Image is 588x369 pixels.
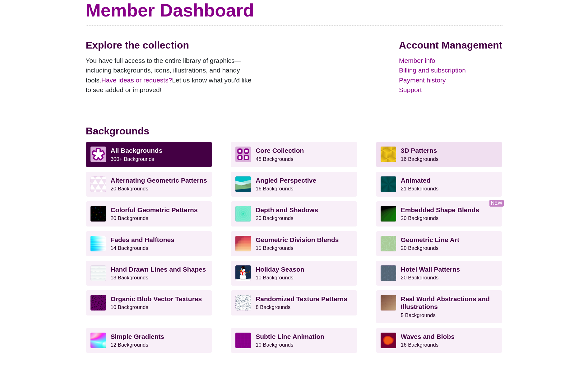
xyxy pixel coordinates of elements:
[90,206,106,222] img: a rainbow pattern of outlined geometric shapes
[256,266,304,273] strong: Holiday Season
[256,186,293,192] small: 16 Backgrounds
[111,275,148,281] small: 13 Backgrounds
[86,56,257,95] p: You have full access to the entire library of graphics—including backgrounds, icons, illustration...
[376,231,502,256] a: Geometric Line Art20 Backgrounds
[86,328,212,353] a: Simple Gradients12 Backgrounds
[90,176,106,192] img: light purple and white alternating triangle pattern
[376,290,502,323] a: Real World Abstractions and Illustrations5 Backgrounds
[235,295,251,311] img: gray texture pattern on white
[86,201,212,226] a: Colorful Geometric Patterns20 Backgrounds
[111,245,148,251] small: 14 Backgrounds
[235,236,251,251] img: red-to-yellow gradient large pixel grid
[401,206,479,213] strong: Embedded Shape Blends
[231,201,357,226] a: Depth and Shadows20 Backgrounds
[86,172,212,197] a: Alternating Geometric Patterns20 Backgrounds
[111,333,164,340] strong: Simple Gradients
[401,156,438,162] small: 16 Backgrounds
[401,236,459,243] strong: Geometric Line Art
[381,206,396,222] img: green to black rings rippling away from corner
[401,245,438,251] small: 20 Backgrounds
[111,236,174,243] strong: Fades and Halftones
[111,266,206,273] strong: Hand Drawn Lines and Shapes
[231,142,357,167] a: Core Collection 48 Backgrounds
[111,215,148,221] small: 20 Backgrounds
[399,75,502,85] a: Payment history
[399,85,502,95] a: Support
[235,176,251,192] img: abstract landscape with sky mountains and water
[399,39,502,51] h2: Account Management
[90,295,106,311] img: Purple vector splotches
[256,206,318,213] strong: Depth and Shadows
[381,265,396,281] img: intersecting outlined circles formation pattern
[231,328,357,353] a: Subtle Line Animation10 Backgrounds
[401,147,437,154] strong: 3D Patterns
[376,328,502,353] a: Waves and Blobs16 Backgrounds
[111,177,207,184] strong: Alternating Geometric Patterns
[376,142,502,167] a: 3D Patterns16 Backgrounds
[381,333,396,348] img: various uneven centered blobs
[381,236,396,251] img: geometric web of connecting lines
[381,176,396,192] img: green rave light effect animated background
[399,56,502,66] a: Member info
[401,312,436,318] small: 5 Backgrounds
[256,295,347,302] strong: Randomized Texture Patterns
[111,186,148,192] small: 20 Backgrounds
[256,304,290,310] small: 8 Backgrounds
[381,295,396,311] img: wooden floor pattern
[231,261,357,286] a: Holiday Season10 Backgrounds
[231,172,357,197] a: Angled Perspective16 Backgrounds
[381,147,396,162] img: fancy golden cube pattern
[256,215,293,221] small: 20 Backgrounds
[401,215,438,221] small: 20 Backgrounds
[256,147,304,154] strong: Core Collection
[90,236,106,251] img: blue lights stretching horizontally over white
[399,65,502,75] a: Billing and subscription
[111,295,202,302] strong: Organic Blob Vector Textures
[235,265,251,281] img: vector art snowman with black hat, branch arms, and carrot nose
[86,261,212,286] a: Hand Drawn Lines and Shapes13 Backgrounds
[401,186,438,192] small: 21 Backgrounds
[256,245,293,251] small: 15 Backgrounds
[101,77,172,84] a: Have ideas or requests?
[235,206,251,222] img: green layered rings within rings
[401,342,438,348] small: 16 Backgrounds
[86,142,212,167] a: All Backgrounds 300+ Backgrounds
[401,266,460,273] strong: Hotel Wall Patterns
[90,333,106,348] img: colorful radial mesh gradient rainbow
[256,342,293,348] small: 10 Backgrounds
[401,177,431,184] strong: Animated
[111,304,148,310] small: 10 Backgrounds
[376,201,502,226] a: Embedded Shape Blends20 Backgrounds
[401,295,490,310] strong: Real World Abstractions and Illustrations
[231,231,357,256] a: Geometric Division Blends15 Backgrounds
[256,156,293,162] small: 48 Backgrounds
[256,333,324,340] strong: Subtle Line Animation
[86,290,212,315] a: Organic Blob Vector Textures10 Backgrounds
[376,261,502,286] a: Hotel Wall Patterns20 Backgrounds
[111,342,148,348] small: 12 Backgrounds
[231,290,357,315] a: Randomized Texture Patterns8 Backgrounds
[86,231,212,256] a: Fades and Halftones14 Backgrounds
[86,39,257,51] h2: Explore the collection
[111,147,163,154] strong: All Backgrounds
[401,333,455,340] strong: Waves and Blobs
[401,275,438,281] small: 20 Backgrounds
[111,156,154,162] small: 300+ Backgrounds
[235,333,251,348] img: a line grid with a slope perspective
[256,177,316,184] strong: Angled Perspective
[376,172,502,197] a: Animated21 Backgrounds
[111,206,198,213] strong: Colorful Geometric Patterns
[90,265,106,281] img: white subtle wave background
[256,275,293,281] small: 10 Backgrounds
[256,236,339,243] strong: Geometric Division Blends
[86,125,502,137] h2: Backgrounds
